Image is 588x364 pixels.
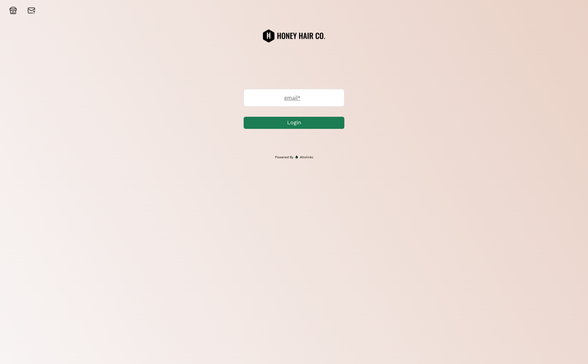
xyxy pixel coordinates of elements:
span: Altolinks [300,155,313,160]
img: QrgWYwbcqp6j [261,20,327,52]
label: email * [244,94,337,102]
button: Login [244,117,344,129]
span: Powered By [275,155,293,160]
img: favicon-32x32.png [295,155,298,159]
